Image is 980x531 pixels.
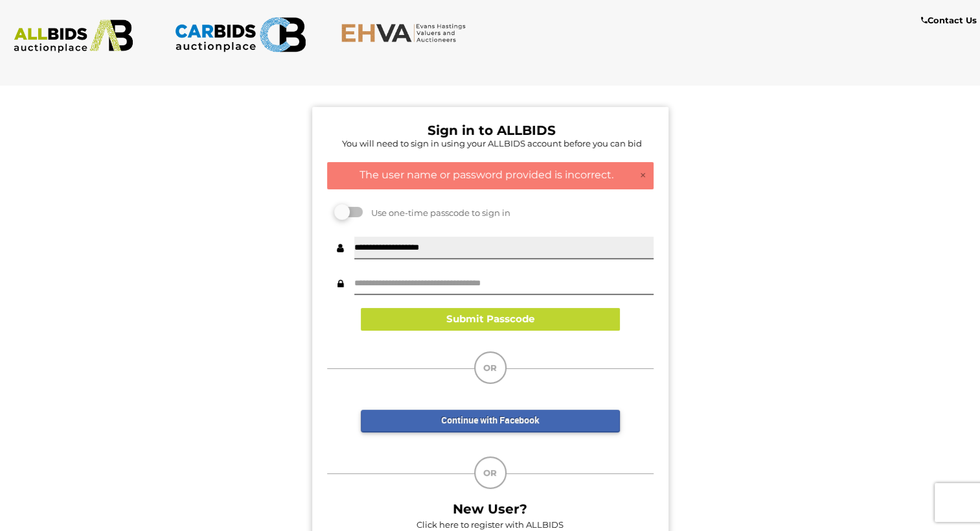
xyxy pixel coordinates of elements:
[361,410,620,432] a: Continue with Facebook
[427,123,556,138] b: Sign in to ALLBIDS
[7,19,139,53] img: ALLBIDS.com.au
[361,308,620,331] button: Submit Passcode
[639,169,646,182] a: ×
[334,169,646,181] h4: The user name or password provided is incorrect.
[921,13,980,28] a: Contact Us
[365,207,510,218] span: Use one-time passcode to sign in
[474,351,507,384] div: OR
[474,456,507,489] div: OR
[330,139,654,148] h5: You will need to sign in using your ALLBIDS account before you can bid
[453,501,527,517] b: New User?
[174,13,306,56] img: CARBIDS.com.au
[416,519,564,530] a: Click here to register with ALLBIDS
[921,15,977,25] b: Contact Us
[341,23,473,43] img: EHVA.com.au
